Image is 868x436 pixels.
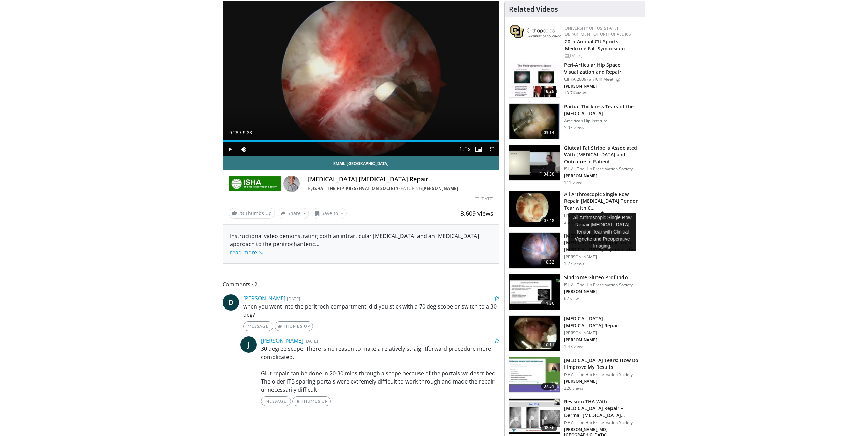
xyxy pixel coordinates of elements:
[564,337,641,343] p: [PERSON_NAME]
[509,145,560,180] img: 9dfe4998-58bd-402a-8cd2-c86d7496afdb.150x105_q85_crop-smart_upscale.jpg
[541,88,557,95] span: 18:29
[564,191,641,211] h3: All Arthroscopic Single Row Repair [MEDICAL_DATA] Tendon Tear with C…
[568,213,636,251] div: All Arthroscopic Single Row Repair [MEDICAL_DATA] Tendon Tear with Clinical Vignette and Preopera...
[237,142,250,156] button: Mute
[564,357,641,371] h3: [MEDICAL_DATA] Tears: How Do I Improve My Results
[458,142,472,156] button: Playback Rate
[238,210,244,216] span: 28
[475,196,494,202] div: [DATE]
[564,232,641,253] h3: [MEDICAL_DATA] [MEDICAL_DATA] Repair with [MEDICAL_DATA] Augmentation Using A…
[509,104,560,139] img: domb_1.png.150x105_q85_crop-smart_upscale.jpg
[564,166,641,172] p: ISHA - The Hip Preservation Society
[261,337,303,344] a: [PERSON_NAME]
[564,398,641,419] h3: Revision THA With [MEDICAL_DATA] Repair + Dermal [MEDICAL_DATA] Augmentat…
[565,25,631,37] a: University of [US_STATE] Department of Orthopaedics
[565,52,639,59] div: [DATE]
[229,176,281,192] img: ISHA - The Hip Preservation Society
[243,130,252,135] span: 9:33
[564,372,641,377] p: ISHA - The Hip Preservation Society
[564,274,633,281] h3: Sindrome Gluteo Profundo
[229,130,238,135] span: 9:28
[564,289,633,295] p: [PERSON_NAME]
[509,191,560,227] img: 1b4450a3-0eb5-435b-9192-143202168984.150x105_q85_crop-smart_upscale.jpg
[541,129,557,136] span: 03:14
[312,208,347,219] button: Save to
[564,344,584,349] p: 1.4K views
[230,232,492,256] div: Instructional video demonstrating both an intrarticular [MEDICAL_DATA] and an [MEDICAL_DATA] appr...
[223,140,499,142] div: Progress Bar
[230,249,263,256] a: read more ↘
[509,62,641,98] a: 18:29 Peri-Articular Hip Space: Visualization and Repair CIPKA 2009 (an ICJR Meeting) [PERSON_NAM...
[509,274,560,310] img: b9fa5491-db0a-428e-81ea-34c8c379adbe.150x105_q85_crop-smart_upscale.jpg
[509,357,641,393] a: 07:51 [MEDICAL_DATA] Tears: How Do I Improve My Results ISHA - The Hip Preservation Society [PERS...
[240,130,241,135] span: /
[541,217,557,224] span: 07:48
[509,357,560,393] img: cd37213d-6dcc-48e0-9a77-373adb970037.150x105_q85_crop-smart_upscale.jpg
[243,321,273,331] a: Message
[509,399,560,434] img: 4d600784-6502-425b-94ad-e481377be10d.150x105_q85_crop-smart_upscale.jpg
[230,240,319,256] span: ...
[308,185,494,192] div: By FEATURING
[564,90,587,96] p: 13.7K views
[564,386,583,391] p: 220 views
[564,213,641,218] p: [PERSON_NAME]
[243,295,285,302] a: [PERSON_NAME]
[509,103,641,139] a: 03:14 Partial Thickness Tears of the [MEDICAL_DATA] American Hip Institute 5.0K views
[308,176,494,183] h4: [MEDICAL_DATA] [MEDICAL_DATA] Repair
[229,208,275,219] a: 28 Thumbs Up
[541,342,557,348] span: 10:11
[564,315,641,329] h3: [MEDICAL_DATA] [MEDICAL_DATA] Repair
[541,383,557,390] span: 07:51
[564,261,584,267] p: 1.7K views
[422,185,458,191] a: [PERSON_NAME]
[485,142,499,156] button: Fullscreen
[460,209,494,217] span: 3,609 views
[313,185,399,191] a: ISHA - The Hip Preservation Society
[541,259,557,266] span: 10:32
[243,302,500,319] p: when you went into the peritroch compartment, did you stick with a 70 deg scope or switch to a 30...
[564,77,641,82] p: CIPKA 2009 (an ICJR Meeting)
[509,191,641,227] a: 07:48 All Arthroscopic Single Row Repair [MEDICAL_DATA] Tendon Tear with C… [PERSON_NAME] 3.5K views
[509,62,560,97] img: NAPA_PTSD_2009_100008850_2.jpg.150x105_q85_crop-smart_upscale.jpg
[509,233,560,268] img: ceb9a05b-e3f7-4735-bcd3-d973a16c46f7.150x105_q85_crop-smart_upscale.jpg
[564,118,641,124] p: American Hip Institute
[287,296,300,302] small: [DATE]
[223,142,237,156] button: Play
[564,84,641,89] p: [PERSON_NAME]
[564,379,641,384] p: [PERSON_NAME]
[564,254,641,260] p: [PERSON_NAME]
[564,62,641,75] h3: Peri-Articular Hip Space: Visualization and Repair
[564,296,581,301] p: 62 views
[305,338,318,344] small: [DATE]
[509,232,641,269] a: 10:32 [MEDICAL_DATA] [MEDICAL_DATA] Repair with [MEDICAL_DATA] Augmentation Using A… [PERSON_NAME...
[278,208,309,219] button: Share
[509,274,641,310] a: 11:36 Sindrome Gluteo Profundo ISHA - The Hip Preservation Society [PERSON_NAME] 62 views
[564,173,641,179] p: [PERSON_NAME]
[541,300,557,307] span: 11:36
[261,396,291,406] a: Message
[541,424,557,431] span: 08:36
[509,145,641,185] a: 04:50 Gluteal Fat Stripe Is Associated With [MEDICAL_DATA] and Outcome in Patient… ISHA - The Hip...
[564,282,633,288] p: ISHA - The Hip Preservation Society
[240,336,257,353] a: J
[223,1,499,156] video-js: Video Player
[565,38,625,52] a: 20th Annual CU Sports Medicine Fall Symposium
[564,420,641,425] p: ISHA - The Hip Preservation Society
[509,5,558,13] h4: Related Videos
[509,315,641,351] a: 10:11 [MEDICAL_DATA] [MEDICAL_DATA] Repair [PERSON_NAME] [PERSON_NAME] 1.4K views
[292,396,331,406] a: Thumbs Up
[564,145,641,165] h3: Gluteal Fat Stripe Is Associated With [MEDICAL_DATA] and Outcome in Patient…
[223,280,500,289] span: Comments 2
[223,294,239,311] a: D
[283,176,300,192] img: Avatar
[275,321,313,331] a: Thumbs Up
[564,125,584,131] p: 5.0K views
[472,142,485,156] button: Enable picture-in-picture mode
[564,330,641,336] p: [PERSON_NAME]
[261,345,500,394] p: 30 degree scope. There is no reason to make a relatively straightforward procedure more complicat...
[510,25,561,38] img: 355603a8-37da-49b6-856f-e00d7e9307d3.png.150x105_q85_autocrop_double_scale_upscale_version-0.2.png
[541,171,557,178] span: 04:50
[564,180,583,185] p: 111 views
